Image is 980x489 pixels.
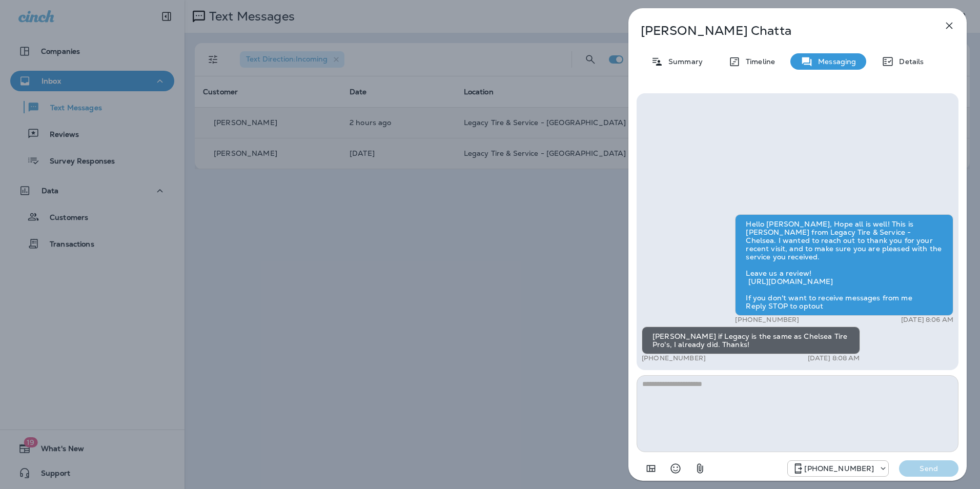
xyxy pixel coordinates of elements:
[735,214,953,316] div: Hello [PERSON_NAME], Hope all is well! This is [PERSON_NAME] from Legacy Tire & Service - Chelsea...
[641,458,661,479] button: Add in a premade template
[735,316,799,324] p: [PHONE_NUMBER]
[641,24,921,38] p: [PERSON_NAME] Chatta
[804,464,874,473] p: [PHONE_NUMBER]
[741,57,775,66] p: Timeline
[894,57,924,66] p: Details
[663,57,703,66] p: Summary
[665,458,686,479] button: Select an emoji
[901,316,953,324] p: [DATE] 8:06 AM
[642,327,860,354] div: [PERSON_NAME] if Legacy is the same as Chelsea Tire Pro's, I already did. Thanks!
[788,462,888,475] div: +1 (205) 606-2088
[808,354,860,362] p: [DATE] 8:08 AM
[642,354,706,362] p: [PHONE_NUMBER]
[813,57,856,66] p: Messaging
